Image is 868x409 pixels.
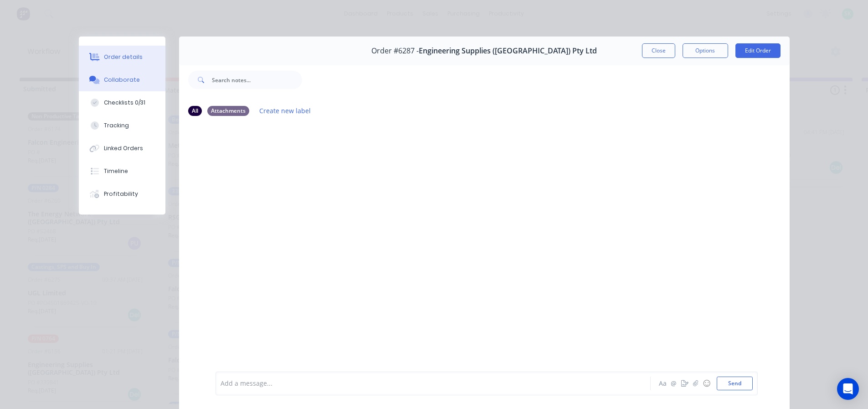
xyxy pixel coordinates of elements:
input: Search notes... [212,71,302,89]
button: Timeline [79,160,165,183]
span: Engineering Supplies ([GEOGRAPHIC_DATA]) Pty Ltd [419,47,597,55]
button: Options [683,43,728,58]
div: Linked Orders [104,144,143,152]
div: All [188,106,202,116]
div: Open Intercom Messenger [837,378,859,400]
button: Close [642,43,675,58]
span: Order #6287 - [371,47,419,55]
div: Attachments [207,106,249,116]
button: Order details [79,46,165,68]
button: Aa [657,378,668,389]
div: Checklists 0/31 [104,99,145,107]
button: Checklists 0/31 [79,91,165,114]
button: Send [717,377,753,390]
div: Tracking [104,121,129,130]
button: Collaborate [79,68,165,91]
button: Linked Orders [79,137,165,160]
button: Profitability [79,183,165,205]
button: Tracking [79,114,165,137]
div: Collaborate [104,76,140,84]
button: Edit Order [735,43,781,58]
button: @ [668,378,679,389]
div: Order details [104,53,143,61]
button: Create new label [255,105,316,117]
div: Timeline [104,167,128,175]
div: Profitability [104,190,138,198]
button: ☺ [701,378,712,389]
